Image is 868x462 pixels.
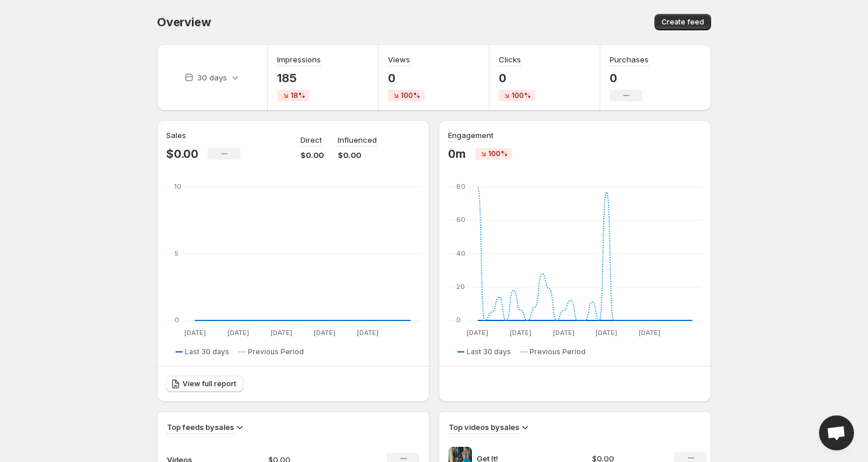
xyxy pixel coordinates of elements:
[499,71,535,85] p: 0
[401,91,420,100] span: 100%
[271,329,292,337] text: [DATE]
[448,147,466,161] p: 0m
[530,347,586,357] span: Previous Period
[610,71,649,85] p: 0
[228,329,249,337] text: [DATE]
[166,129,186,141] h3: Sales
[456,249,466,258] text: 40
[166,147,198,161] p: $0.00
[467,347,511,357] span: Last 30 days
[300,134,322,146] p: Direct
[174,316,179,324] text: 0
[300,149,324,161] p: $0.00
[357,329,379,337] text: [DATE]
[456,216,466,224] text: 60
[596,329,617,337] text: [DATE]
[488,149,508,158] span: 100%
[512,91,531,100] span: 100%
[248,347,304,357] span: Previous Period
[661,17,704,27] span: Create feed
[448,129,494,141] h3: Engagement
[166,376,243,392] a: View full report
[467,329,488,337] text: [DATE]
[456,182,466,191] text: 80
[167,421,234,433] h3: Top feeds by sales
[277,71,321,85] p: 185
[610,54,649,65] h3: Purchases
[174,249,178,258] text: 5
[197,72,227,83] p: 30 days
[388,54,410,65] h3: Views
[183,379,236,389] span: View full report
[510,329,531,337] text: [DATE]
[338,134,377,146] p: Influenced
[456,283,465,291] text: 20
[314,329,335,337] text: [DATE]
[553,329,575,337] text: [DATE]
[185,347,229,357] span: Last 30 days
[819,415,854,450] div: Open chat
[456,316,461,324] text: 0
[174,182,181,191] text: 10
[499,54,521,65] h3: Clicks
[290,91,305,100] span: 18%
[338,149,377,161] p: $0.00
[184,329,206,337] text: [DATE]
[157,15,211,29] span: Overview
[277,54,321,65] h3: Impressions
[388,71,425,85] p: 0
[654,14,711,30] button: Create feed
[449,421,519,433] h3: Top videos by sales
[639,329,660,337] text: [DATE]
